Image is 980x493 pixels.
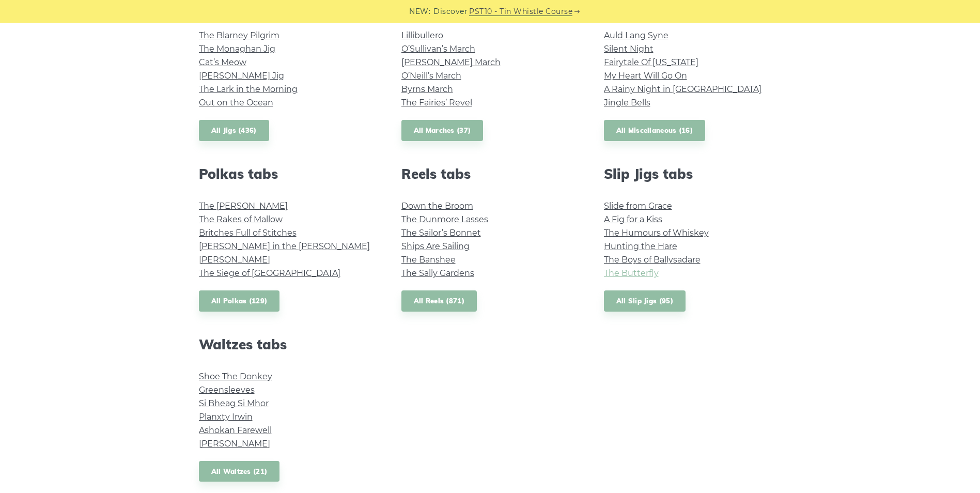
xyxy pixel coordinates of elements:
a: The [PERSON_NAME] [199,201,288,211]
a: PST10 - Tin Whistle Course [469,6,572,18]
a: Planxty Irwin [199,412,253,422]
a: All Marches (37) [401,120,484,141]
a: Silent Night [604,44,654,54]
a: The Siege of [GEOGRAPHIC_DATA] [199,268,340,278]
a: The Sally Gardens [401,268,474,278]
a: [PERSON_NAME] March [401,57,501,67]
a: [PERSON_NAME] [199,255,270,265]
a: The Lark in the Morning [199,84,298,94]
a: Slide from Grace [604,201,672,211]
a: Ships Are Sailing [401,241,470,251]
a: The Banshee [401,255,456,265]
a: All Waltzes (21) [199,461,280,482]
h2: Reels tabs [401,166,579,182]
a: The Sailor’s Bonnet [401,228,481,238]
a: The Dunmore Lasses [401,214,488,224]
a: O’Sullivan’s March [401,44,475,54]
a: Lillibullero [401,30,443,40]
a: The Rakes of Mallow [199,214,283,224]
a: Jingle Bells [604,98,650,107]
a: The Humours of Whiskey [604,228,709,238]
a: O’Neill’s March [401,71,461,81]
a: Auld Lang Syne [604,30,668,40]
a: Si­ Bheag Si­ Mhor [199,398,269,408]
a: Out on the Ocean [199,98,273,107]
a: All Miscellaneous (16) [604,120,706,141]
a: Down the Broom [401,201,473,211]
span: NEW: [409,6,430,18]
a: Shoe The Donkey [199,372,272,381]
a: All Slip Jigs (95) [604,290,686,312]
h2: Waltzes tabs [199,336,377,352]
a: A Fig for a Kiss [604,214,662,224]
a: All Reels (871) [401,290,477,312]
a: [PERSON_NAME] in the [PERSON_NAME] [199,241,370,251]
a: Hunting the Hare [604,241,677,251]
a: My Heart Will Go On [604,71,687,81]
h2: Polkas tabs [199,166,377,182]
a: Ashokan Farewell [199,425,272,435]
a: All Polkas (129) [199,290,280,312]
a: Cat’s Meow [199,57,246,67]
a: The Boys of Ballysadare [604,255,701,265]
a: Britches Full of Stitches [199,228,297,238]
a: The Blarney Pilgrim [199,30,279,40]
a: Greensleeves [199,385,255,395]
a: The Monaghan Jig [199,44,275,54]
a: [PERSON_NAME] [199,439,270,449]
a: The Butterfly [604,268,659,278]
a: Fairytale Of [US_STATE] [604,57,698,67]
a: A Rainy Night in [GEOGRAPHIC_DATA] [604,84,761,94]
a: [PERSON_NAME] Jig [199,71,284,81]
a: All Jigs (436) [199,120,269,141]
a: Byrns March [401,84,453,94]
span: Discover [433,6,468,18]
h2: Slip Jigs tabs [604,166,782,182]
a: The Fairies’ Revel [401,98,472,107]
